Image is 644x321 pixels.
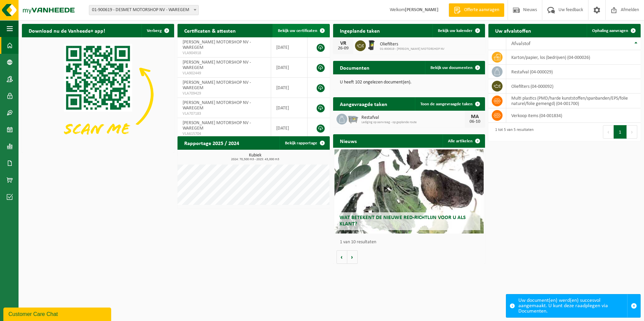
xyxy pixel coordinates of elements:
[361,115,465,120] span: Restafval
[347,113,359,124] img: WB-2500-GAL-GY-01
[181,158,330,161] span: 2024: 70,500 m3 - 2025: 43,000 m3
[336,46,350,51] div: 26-09
[336,250,347,264] button: Vorige
[432,24,484,37] a: Bekijk uw kalender
[183,100,251,111] span: [PERSON_NAME] MOTORSHOP NV - WAREGEM
[614,125,627,139] button: 1
[271,118,307,138] td: [DATE]
[336,41,350,46] div: VR
[178,136,246,149] h2: Rapportage 2025 / 2024
[141,24,173,37] button: Verberg
[443,134,484,148] a: Alle artikelen
[271,78,307,98] td: [DATE]
[506,108,641,123] td: verkoop items (04-001834)
[183,80,251,91] span: [PERSON_NAME] MOTORSHOP NV - WAREGEM
[272,24,329,37] a: Bekijk uw certificaten
[468,114,482,119] div: MA
[89,5,199,15] span: 01-900619 - DESMET MOTORSHOP NV - WAREGEM
[603,125,614,139] button: Previous
[147,29,162,33] span: Verberg
[518,294,627,317] div: Uw document(en) werd(en) succesvol aangemaakt. U kunt deze raadplegen via Documenten.
[415,97,484,111] a: Toon de aangevraagde taken
[506,65,641,79] td: restafval (04-000029)
[405,7,439,12] strong: [PERSON_NAME]
[438,29,473,33] span: Bekijk uw kalender
[340,215,466,227] span: Wat betekent de nieuwe RED-richtlijn voor u als klant?
[420,102,473,106] span: Toon de aangevraagde taken
[488,24,538,37] h2: Uw afvalstoffen
[506,50,641,65] td: karton/papier, los (bedrijven) (04-000026)
[511,41,530,46] span: Afvalstof
[430,66,473,70] span: Bekijk uw documenten
[340,80,479,85] p: U heeft 102 ongelezen document(en).
[366,39,377,51] img: WB-0240-HPE-BK-01
[468,119,482,124] div: 06-10
[627,125,637,139] button: Next
[340,240,482,245] p: 1 van 10 resultaten
[506,94,641,108] td: multi plastics (PMD/harde kunststoffen/spanbanden/EPS/folie naturel/folie gemengd) (04-001700)
[333,24,387,37] h2: Ingeplande taken
[181,153,330,161] h3: Kubiek
[425,61,484,74] a: Bekijk uw documenten
[278,29,317,33] span: Bekijk uw certificaten
[183,40,251,50] span: [PERSON_NAME] MOTORSHOP NV - WAREGEM
[506,79,641,94] td: oliefilters (04-000092)
[592,29,628,33] span: Ophaling aanvragen
[492,124,534,139] div: 1 tot 5 van 5 resultaten
[183,50,266,56] span: VLA904918
[347,250,358,264] button: Volgende
[271,98,307,118] td: [DATE]
[183,71,266,76] span: VLA902449
[587,24,640,37] a: Ophaling aanvragen
[22,37,174,151] img: Download de VHEPlus App
[462,7,501,13] span: Offerte aanvragen
[333,61,376,74] h2: Documenten
[89,5,198,15] span: 01-900619 - DESMET MOTORSHOP NV - WAREGEM
[361,120,465,124] span: Lediging op aanvraag - op geplande route
[3,306,112,321] iframe: chat widget
[183,91,266,96] span: VLA709429
[333,134,363,147] h2: Nieuws
[178,24,243,37] h2: Certificaten & attesten
[183,111,266,116] span: VLA707183
[333,97,394,110] h2: Aangevraagde taken
[380,47,445,51] span: 01-900619 - [PERSON_NAME] MOTORSHOP NV
[449,3,504,17] a: Offerte aanvragen
[334,149,484,234] a: Wat betekent de nieuwe RED-richtlijn voor u als klant?
[183,131,266,137] span: VLA615704
[183,120,251,131] span: [PERSON_NAME] MOTORSHOP NV - WAREGEM
[22,24,112,37] h2: Download nu de Vanheede+ app!
[380,42,445,47] span: Oliefilters
[271,37,307,58] td: [DATE]
[271,58,307,78] td: [DATE]
[280,136,329,150] a: Bekijk rapportage
[183,60,251,70] span: [PERSON_NAME] MOTORSHOP NV - WAREGEM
